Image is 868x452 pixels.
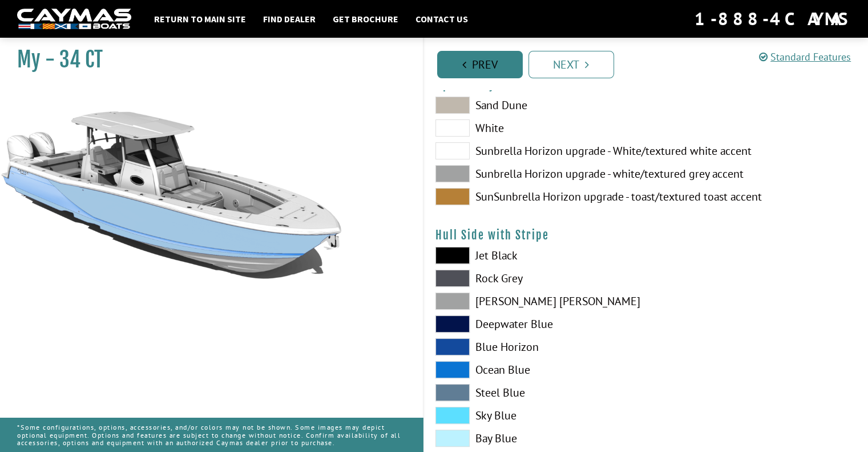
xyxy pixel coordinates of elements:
[528,51,614,78] a: Next
[435,384,635,401] label: Steel Blue
[17,418,406,452] p: *Some configurations, options, accessories, and/or colors may not be shown. Some images may depic...
[435,165,635,182] label: Sunbrella Horizon upgrade - white/textured grey accent
[435,315,635,333] label: Deepwater Blue
[327,11,404,26] a: Get Brochure
[435,270,635,287] label: Rock Grey
[435,119,635,137] label: White
[435,228,857,242] h4: Hull Side with Stripe
[437,51,523,78] a: Prev
[17,47,394,73] h1: My - 34 CT
[148,11,252,26] a: Return to main site
[410,11,474,26] a: Contact Us
[695,6,851,31] div: 1-888-4CAYMAS
[435,247,635,264] label: Jet Black
[435,293,635,310] label: [PERSON_NAME] [PERSON_NAME]
[759,50,851,63] a: Standard Features
[435,361,635,378] label: Ocean Blue
[257,11,321,26] a: Find Dealer
[435,407,635,424] label: Sky Blue
[435,430,635,447] label: Bay Blue
[435,142,635,159] label: Sunbrella Horizon upgrade - White/textured white accent
[435,338,635,355] label: Blue Horizon
[435,188,635,205] label: SunSunbrella Horizon upgrade - toast/textured toast accent
[435,97,635,114] label: Sand Dune
[17,9,131,30] img: white-logo-c9c8dbefe5ff5ceceb0f0178aa75bf4bb51f6bca0971e226c86eb53dfe498488.png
